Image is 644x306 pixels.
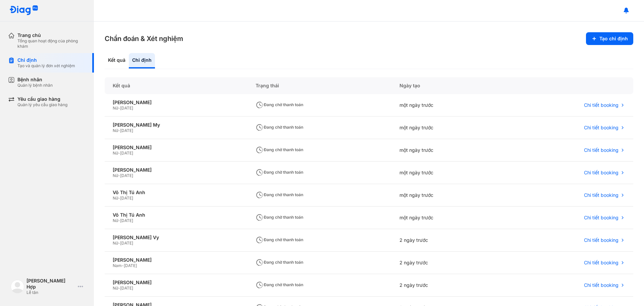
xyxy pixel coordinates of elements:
span: - [118,218,120,223]
span: - [118,128,120,133]
div: Chỉ định [17,57,75,63]
img: logo [9,5,38,16]
span: - [118,195,120,201]
span: - [118,105,120,111]
span: Nữ [113,128,118,133]
span: - [118,286,120,291]
span: Chi tiết booking [584,260,619,266]
span: Nữ [113,105,118,111]
div: Quản lý bệnh nhân [17,83,53,88]
span: Đang chờ thanh toán [256,282,303,287]
span: Nữ [113,286,118,291]
span: [DATE] [120,195,133,201]
div: một ngày trước [391,117,504,139]
span: Đang chờ thanh toán [256,260,303,265]
button: Tạo chỉ định [586,32,633,45]
div: Tổng quan hoạt động của phòng khám [17,38,86,49]
div: Tạo và quản lý đơn xét nghiệm [17,63,75,69]
div: một ngày trước [391,94,504,117]
span: [DATE] [120,128,133,133]
div: một ngày trước [391,162,504,184]
span: [DATE] [120,241,133,246]
span: Nữ [113,241,118,246]
span: [DATE] [120,173,133,178]
div: [PERSON_NAME] My [113,122,239,128]
div: 2 ngày trước [391,274,504,297]
span: [DATE] [120,105,133,111]
div: 2 ngày trước [391,229,504,252]
div: [PERSON_NAME] [113,99,239,105]
div: Bệnh nhân [17,77,53,83]
span: - [118,150,120,156]
span: Chi tiết booking [584,192,619,198]
div: Võ Thị Tú Anh [113,189,239,195]
span: Chi tiết booking [584,125,619,131]
div: Yêu cầu giao hàng [17,96,67,102]
span: [DATE] [124,263,137,268]
span: Nữ [113,218,118,223]
div: Trang chủ [17,32,86,38]
div: Trạng thái [248,77,391,94]
span: Chi tiết booking [584,282,619,288]
span: Nam [113,263,122,268]
div: một ngày trước [391,139,504,162]
span: [DATE] [120,218,133,223]
div: Kết quả [105,77,248,94]
span: Đang chờ thanh toán [256,192,303,197]
span: Chi tiết booking [584,237,619,243]
span: - [118,241,120,246]
div: 2 ngày trước [391,252,504,274]
span: - [122,263,124,268]
div: Võ Thị Tú Anh [113,212,239,218]
div: [PERSON_NAME] Hợp [26,278,75,290]
span: Chi tiết booking [584,170,619,176]
span: Nữ [113,195,118,201]
span: Nữ [113,173,118,178]
div: một ngày trước [391,184,504,207]
div: Ngày tạo [391,77,504,94]
div: một ngày trước [391,207,504,229]
div: Lễ tân [26,290,75,295]
div: Chỉ định [129,53,155,69]
div: [PERSON_NAME] [113,257,239,263]
span: - [118,173,120,178]
img: logo [11,280,24,293]
span: Đang chờ thanh toán [256,170,303,175]
span: Chi tiết booking [584,102,619,108]
span: [DATE] [120,286,133,291]
div: [PERSON_NAME] Vy [113,234,239,241]
div: [PERSON_NAME] [113,167,239,173]
div: Kết quả [105,53,129,69]
span: Đang chờ thanh toán [256,237,303,242]
div: Quản lý yêu cầu giao hàng [17,102,67,107]
div: [PERSON_NAME] [113,279,239,286]
span: Đang chờ thanh toán [256,215,303,220]
span: Chi tiết booking [584,215,619,221]
h3: Chẩn đoán & Xét nghiệm [105,34,183,43]
span: Đang chờ thanh toán [256,102,303,107]
span: [DATE] [120,150,133,156]
div: [PERSON_NAME] [113,144,239,150]
span: Đang chờ thanh toán [256,125,303,130]
span: Đang chờ thanh toán [256,147,303,152]
span: Nữ [113,150,118,156]
span: Chi tiết booking [584,147,619,153]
